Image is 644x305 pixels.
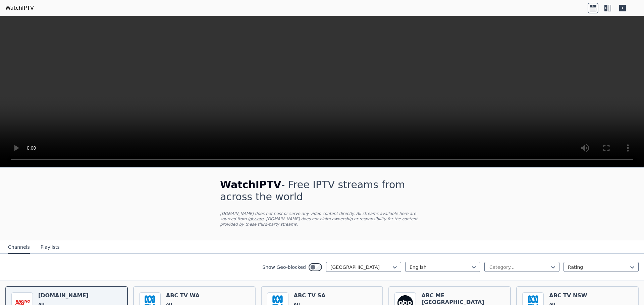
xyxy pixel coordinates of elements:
[5,4,34,12] a: WatchIPTV
[220,211,424,227] p: [DOMAIN_NAME] does not host or serve any video content directly. All streams available here are s...
[294,292,328,299] h6: ABC TV SA
[8,241,30,254] button: Channels
[549,292,587,299] h6: ABC TV NSW
[38,292,90,299] h6: [DOMAIN_NAME]
[220,179,281,190] span: WatchIPTV
[41,241,60,254] button: Playlists
[166,292,200,299] h6: ABC TV WA
[248,217,264,221] a: iptv-org
[262,264,306,271] label: Show Geo-blocked
[220,179,424,203] h1: - Free IPTV streams from across the world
